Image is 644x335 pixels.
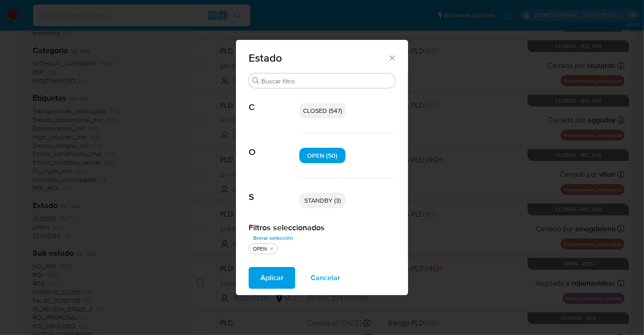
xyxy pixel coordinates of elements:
span: STANDBY (3) [304,196,341,205]
button: Aplicar [249,267,295,289]
span: O [249,133,299,158]
div: STANDBY (3) [299,193,346,208]
span: CLOSED (547) [303,106,342,115]
button: Cerrar [388,53,396,62]
button: Buscar [252,77,260,84]
span: Estado [249,53,388,63]
span: Aplicar [260,268,284,288]
div: OPEN (50) [299,148,346,163]
button: quitar OPEN [268,245,275,252]
button: Cancelar [299,267,352,289]
span: S [249,178,299,203]
span: Borrar selección [253,233,293,243]
div: OPEN [251,245,269,253]
span: C [249,88,299,113]
span: OPEN (50) [308,151,338,160]
div: CLOSED (547) [299,103,346,118]
input: Buscar filtro [261,77,392,85]
span: Cancelar [311,268,340,288]
button: Borrar selección [249,233,298,243]
h2: Filtros seleccionados [249,223,395,233]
